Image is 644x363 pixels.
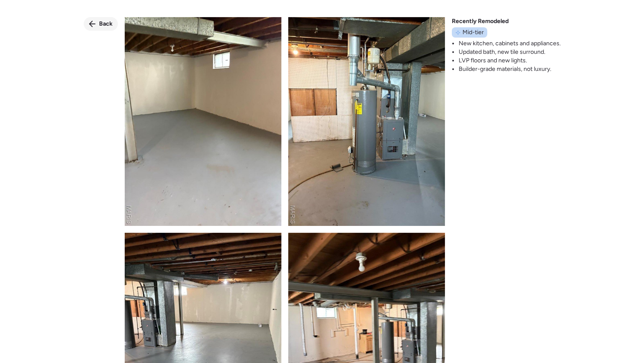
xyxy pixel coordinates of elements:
span: Mid-tier [463,28,484,37]
span: Recently Remodeled [452,17,509,26]
img: product [125,17,281,226]
li: LVP floors and new lights. [459,56,561,65]
img: product [288,17,445,226]
span: Back [99,20,113,28]
li: Builder-grade materials, not luxury. [459,65,561,73]
li: Updated bath, new tile surround. [459,48,561,56]
li: New kitchen, cabinets and appliances. [459,39,561,48]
